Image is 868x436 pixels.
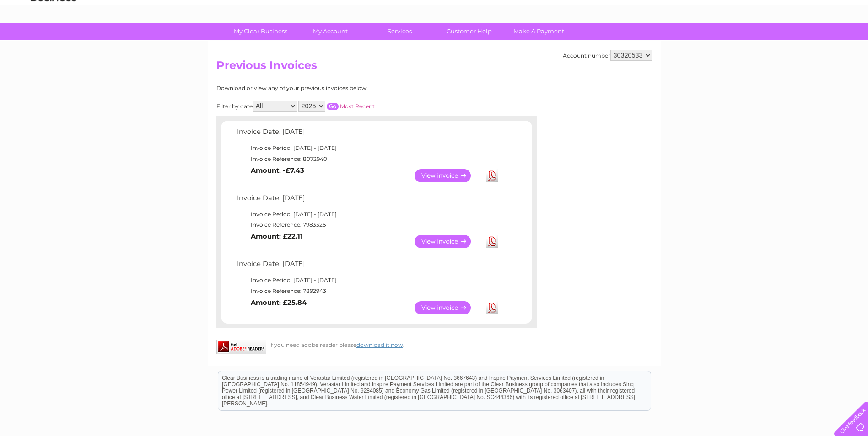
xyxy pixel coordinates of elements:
a: Make A Payment [501,23,577,40]
a: Log out [838,39,859,46]
b: Amount: -£7.43 [251,166,304,175]
a: Energy [730,39,750,46]
b: Amount: £25.84 [251,298,307,307]
a: download it now [356,341,403,348]
a: Telecoms [755,39,783,46]
a: My Clear Business [223,23,298,40]
a: Download [486,169,498,182]
a: Services [362,23,437,40]
a: Customer Help [431,23,507,40]
a: Contact [807,39,830,46]
h2: Previous Invoices [216,59,652,76]
a: Download [486,301,498,314]
a: View [415,235,482,248]
a: Water [707,39,724,46]
a: My Account [292,23,368,40]
div: Clear Business is a trading name of Verastar Limited (registered in [GEOGRAPHIC_DATA] No. 3667643... [218,5,651,44]
a: View [415,301,482,314]
td: Invoice Reference: 7983326 [235,219,502,230]
a: Blog [788,39,802,46]
a: View [415,169,482,182]
img: logo.png [30,24,77,52]
td: Invoice Reference: 8072940 [235,154,502,165]
td: Invoice Period: [DATE] - [DATE] [235,143,502,154]
a: Most Recent [340,103,375,110]
td: Invoice Reference: 7892943 [235,286,502,297]
div: Account number [563,50,652,61]
div: If you need adobe reader please . [216,340,537,348]
td: Invoice Date: [DATE] [235,126,502,143]
td: Invoice Period: [DATE] - [DATE] [235,275,502,286]
div: Filter by date [216,101,457,112]
td: Invoice Date: [DATE] [235,192,502,209]
td: Invoice Date: [DATE] [235,258,502,275]
td: Invoice Period: [DATE] - [DATE] [235,209,502,220]
b: Amount: £22.11 [251,232,303,240]
a: 0333 014 3131 [695,5,759,16]
div: Download or view any of your previous invoices below. [216,85,457,91]
a: Download [486,235,498,248]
